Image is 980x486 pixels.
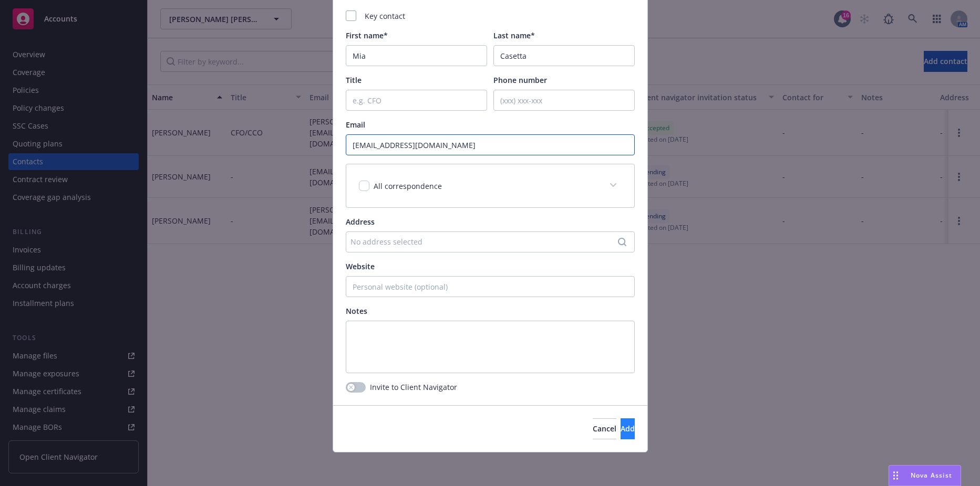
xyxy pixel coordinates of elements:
[493,45,635,66] input: Last Name
[346,134,635,155] input: example@email.com
[370,382,457,393] span: Invite to Client Navigator
[493,30,535,40] span: Last name*
[346,45,487,66] input: First Name
[346,164,634,207] div: All correspondence
[346,306,367,316] span: Notes
[593,424,616,434] span: Cancel
[621,424,635,434] span: Add
[889,466,902,485] div: Drag to move
[346,276,635,297] input: Personal website (optional)
[618,238,626,246] svg: Search
[346,75,362,85] span: Title
[346,30,388,40] span: First name*
[346,217,375,227] span: Address
[493,75,547,85] span: Phone number
[621,418,635,439] button: Add
[593,418,616,439] button: Cancel
[346,261,375,271] span: Website
[889,465,961,486] button: Nova Assist
[346,120,365,130] span: Email
[346,10,635,22] div: Key contact
[350,236,620,247] div: No address selected
[911,471,952,480] span: Nova Assist
[346,90,487,111] input: e.g. CFO
[493,90,635,111] input: (xxx) xxx-xxx
[346,231,635,252] button: No address selected
[374,181,442,191] span: All correspondence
